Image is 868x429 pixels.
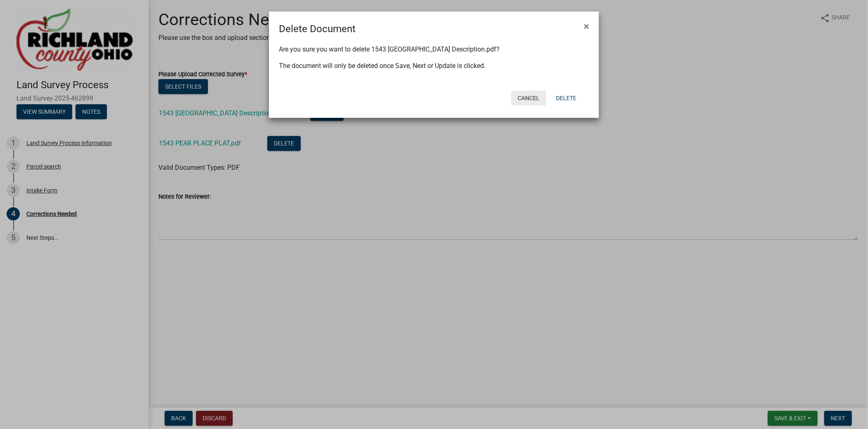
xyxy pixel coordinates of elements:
h4: Delete Document [279,21,356,36]
button: Close [577,15,596,38]
button: Cancel [511,91,546,105]
p: The document will only be deleted once Save, Next or Update is clicked. [279,61,589,71]
p: Are you sure you want to delete 1543 [GEOGRAPHIC_DATA] Description.pdf? [279,45,589,54]
button: Delete [550,91,583,105]
span: × [584,21,589,32]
